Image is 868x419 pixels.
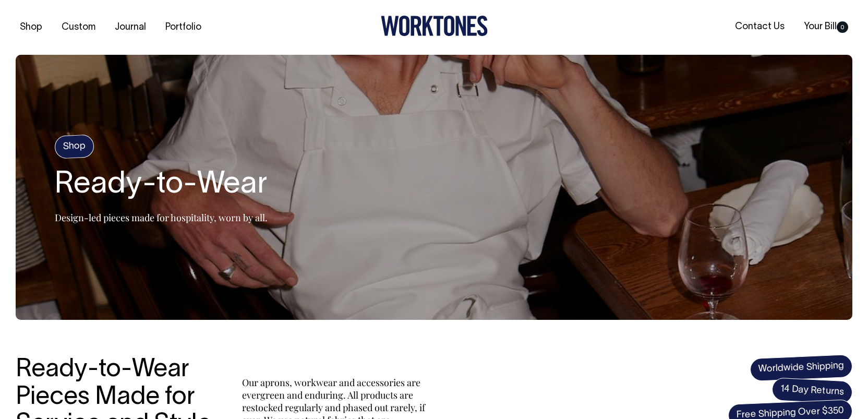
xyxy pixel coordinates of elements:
h2: Ready-to-Wear [55,169,268,202]
a: Your Bill0 [800,18,852,35]
h4: Shop [54,134,94,159]
a: Journal [111,19,150,36]
a: Custom [57,19,100,36]
a: Shop [16,19,46,36]
a: Portfolio [161,19,206,36]
span: Worldwide Shipping [750,354,853,381]
a: Contact Us [731,18,789,35]
span: 0 [837,21,848,33]
p: Design-led pieces made for hospitality, worn by all. [55,211,268,224]
span: 14 Day Returns [771,377,853,404]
